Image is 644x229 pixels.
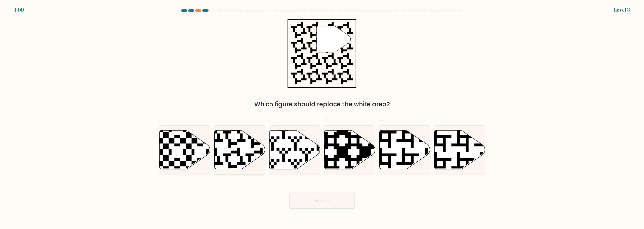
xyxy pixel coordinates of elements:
span: e. [379,115,385,125]
span: b. [214,115,220,125]
div: Level 3 [614,6,630,14]
button: Next [289,193,355,209]
span: c. [269,115,274,125]
span: a. [159,115,165,125]
g: " [317,26,351,52]
div: 1:09 [14,6,24,14]
div: Which figure should replace the white area? [162,100,482,109]
span: d. [324,115,330,125]
span: f. [434,115,437,125]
